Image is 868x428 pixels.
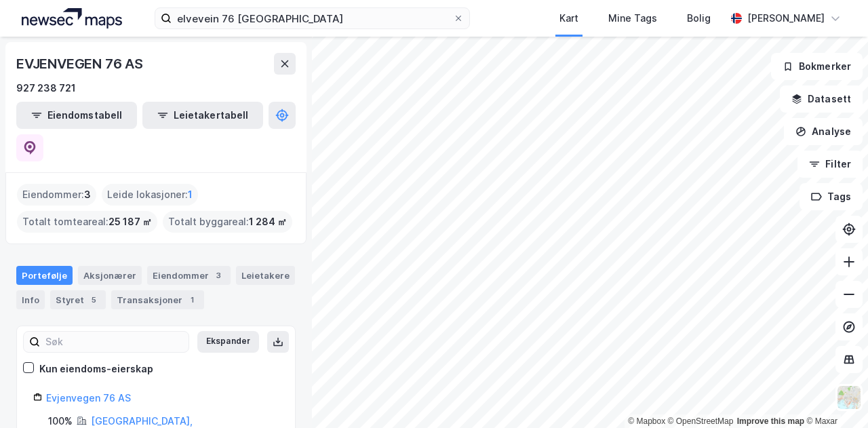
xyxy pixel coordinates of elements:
[797,151,863,178] button: Filter
[800,363,868,428] div: Kontrollprogram for chat
[17,184,96,206] div: Eiendommer :
[188,187,193,203] span: 1
[16,53,146,75] div: EVJENVEGEN 76 AS
[111,290,204,309] div: Transaksjoner
[212,269,225,282] div: 3
[771,53,863,80] button: Bokmerker
[39,361,153,377] div: Kun eiendoms-eierskap
[84,187,91,203] span: 3
[147,266,231,285] div: Eiendommer
[50,290,106,309] div: Styret
[737,416,804,426] a: Improve this map
[236,266,295,285] div: Leietakere
[197,331,259,353] button: Ekspander
[687,10,711,26] div: Bolig
[185,293,199,307] div: 1
[172,8,453,28] input: Søk på adresse, matrikkel, gårdeiere, leietakere eller personer
[784,118,863,145] button: Analyse
[249,214,287,230] span: 1 284 ㎡
[142,102,263,129] button: Leietakertabell
[800,363,868,428] iframe: Chat Widget
[40,332,189,352] input: Søk
[747,10,825,26] div: [PERSON_NAME]
[800,183,863,210] button: Tags
[163,211,292,233] div: Totalt byggareal :
[16,290,45,309] div: Info
[668,416,734,426] a: OpenStreetMap
[16,80,76,96] div: 927 238 721
[22,8,122,28] img: logo.a4113a55bc3d86da70a041830d287a7e.svg
[108,214,152,230] span: 25 187 ㎡
[87,293,100,307] div: 5
[628,416,665,426] a: Mapbox
[16,266,73,285] div: Portefølje
[102,184,198,206] div: Leide lokasjoner :
[780,85,863,113] button: Datasett
[46,392,131,404] a: Evjenvegen 76 AS
[78,266,142,285] div: Aksjonærer
[16,102,137,129] button: Eiendomstabell
[559,10,578,26] div: Kart
[17,211,157,233] div: Totalt tomteareal :
[608,10,657,26] div: Mine Tags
